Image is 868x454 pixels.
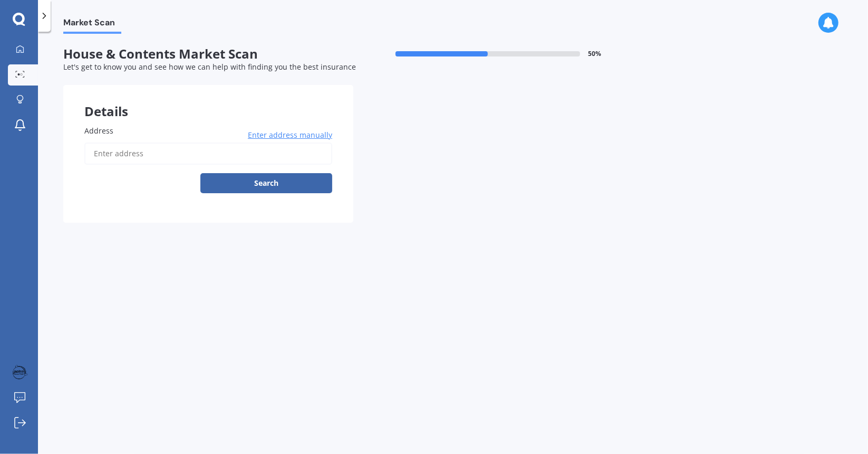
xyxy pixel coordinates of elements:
[248,130,332,140] span: Enter address manually
[63,17,121,32] span: Market Scan
[63,46,353,62] span: House & Contents Market Scan
[63,62,356,72] span: Let's get to know you and see how we can help with finding you the best insurance
[12,364,28,380] img: ACg8ocJ2WP0g5WIjehpsYIi-O_XleGlXntBP7FbbqNiuc1NAYfQDWnow=s96-c
[84,143,332,165] input: Enter address
[63,85,353,117] div: Details
[200,173,332,193] button: Search
[589,50,602,58] span: 50 %
[84,126,113,136] span: Address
